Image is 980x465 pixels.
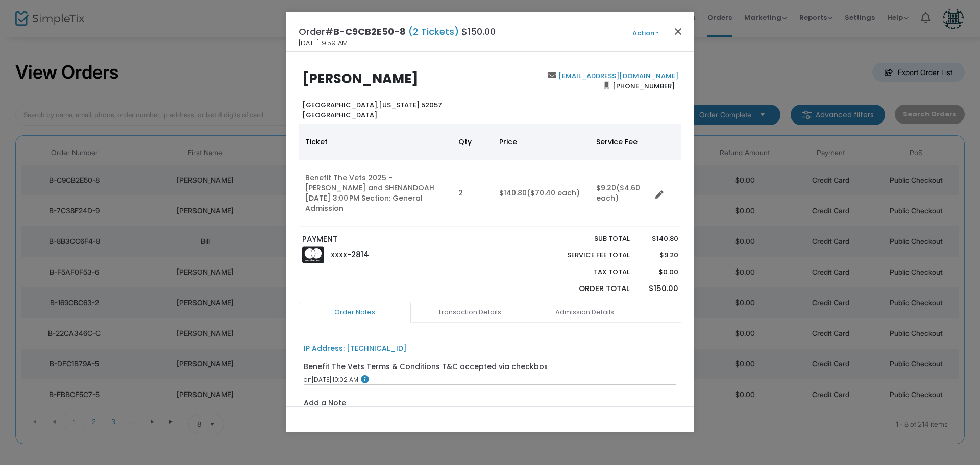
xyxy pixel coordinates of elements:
p: PAYMENT [302,234,485,246]
span: on [304,375,312,384]
td: 2 [452,160,493,227]
a: Transaction Details [413,302,526,323]
label: Add a Note [304,398,346,411]
span: [PHONE_NUMBER] [609,78,678,94]
a: [EMAIL_ADDRESS][DOMAIN_NAME] [556,71,678,81]
td: $9.20 [590,160,651,227]
span: -2814 [347,249,369,260]
p: Tax Total [543,267,630,277]
span: B-C9CB2E50-8 [333,25,406,38]
a: Admission Details [528,302,641,323]
b: [PERSON_NAME] [302,69,419,88]
p: Sub total [543,234,630,244]
td: $140.80 [493,160,590,227]
button: Action [615,28,676,39]
div: Data table [299,124,681,227]
a: Order Notes [299,302,411,323]
td: Benefit The Vets 2025 - [PERSON_NAME] and SHENANDOAH [DATE] 3:00 PM Section: General Admission [299,160,452,227]
p: $150.00 [640,283,678,295]
th: Qty [452,124,493,160]
p: $0.00 [640,267,678,277]
b: [US_STATE] 52057 [GEOGRAPHIC_DATA] [302,100,442,120]
span: (2 Tickets) [406,25,461,38]
th: Ticket [299,124,452,160]
th: Service Fee [590,124,651,160]
span: ($4.60 each) [596,183,640,203]
span: ($70.40 each) [527,188,580,198]
span: XXXX [331,251,347,259]
p: $140.80 [640,234,678,244]
p: $9.20 [640,250,678,260]
span: [GEOGRAPHIC_DATA], [302,100,379,110]
p: Order Total [543,283,630,295]
div: Benefit The Vets Terms & Conditions T&C accepted via checkbox [304,361,548,372]
div: [DATE] 10:02 AM [304,375,677,384]
button: Close [672,25,685,38]
p: Service Fee Total [543,250,630,260]
th: Price [493,124,590,160]
div: IP Address: [TECHNICAL_ID] [304,343,407,354]
span: [DATE] 9:59 AM [299,38,348,48]
h4: Order# $150.00 [299,25,496,38]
